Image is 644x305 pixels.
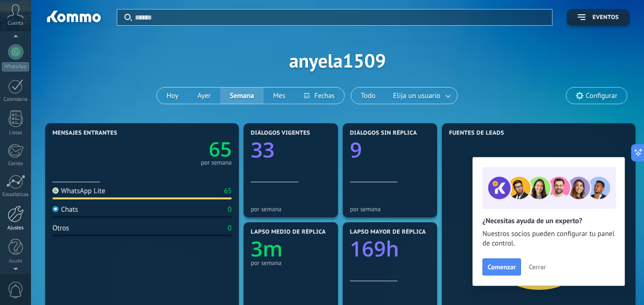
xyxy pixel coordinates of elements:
span: Lapso medio de réplica [251,229,326,236]
text: 3m [251,234,283,263]
span: Mensajes entrantes [52,130,117,137]
span: Diálogos sin réplica [350,130,417,137]
a: 169h [350,234,430,263]
span: Fuentes de leads [449,130,504,137]
div: Correo [2,161,30,167]
div: Otros [52,224,69,233]
div: Calendario [2,97,30,103]
div: Ajustes [2,225,30,231]
img: Chats [52,206,59,212]
button: Semana [220,88,264,104]
button: Ayer [188,88,220,104]
div: por semana [350,206,430,213]
button: Fechas [295,88,344,104]
div: Chats [52,205,78,214]
text: 169h [350,234,399,263]
button: Cerrar [524,260,550,274]
div: por semana [251,206,331,213]
text: 33 [251,135,275,164]
button: Elija un usuario [385,88,457,104]
div: WhatsApp Lite [52,187,105,196]
span: Cuenta [8,20,23,27]
span: Diálogos vigentes [251,130,310,137]
span: Configurar [586,92,617,100]
div: por semana [201,160,232,165]
div: por semana [251,259,331,266]
span: Eventos [593,14,619,21]
div: Listas [2,130,30,136]
div: WhatsApp [2,62,29,71]
h2: ¿Necesitas ayuda de un experto? [482,216,615,226]
text: 9 [350,135,362,164]
span: Lapso mayor de réplica [350,229,426,236]
span: Comenzar [488,264,516,270]
a: 65 [142,136,232,163]
img: WhatsApp Lite [52,187,59,194]
div: 65 [224,187,232,196]
span: Elija un usuario [391,89,442,102]
button: Todo [351,88,385,104]
button: Eventos [567,9,630,26]
div: Ayuda [2,258,30,265]
div: 0 [228,205,232,214]
button: Mes [264,88,295,104]
span: Nuestros socios pueden configurar tu panel de control. [482,229,615,248]
div: 0 [228,224,232,233]
text: 65 [209,136,232,163]
div: Estadísticas [2,192,30,198]
span: Cerrar [529,264,546,270]
button: Hoy [157,88,188,104]
button: Comenzar [482,258,521,275]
